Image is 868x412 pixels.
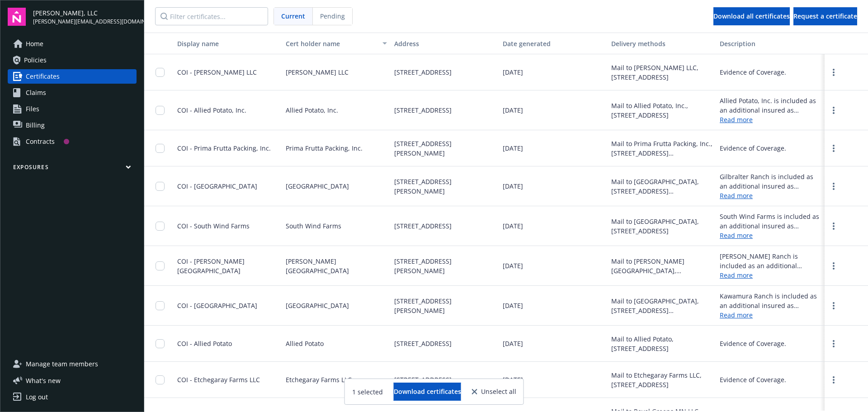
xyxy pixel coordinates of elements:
[177,301,257,310] span: COI - [GEOGRAPHIC_DATA]
[720,39,821,48] div: Description
[174,33,282,54] button: Display name
[26,118,45,133] span: Billing
[394,387,461,396] span: Download certificates
[720,291,821,310] div: Kawamura Ranch is included as an additional insured as required by a written contract with respec...
[177,182,257,190] span: COI - [GEOGRAPHIC_DATA]
[503,375,523,384] span: [DATE]
[611,101,712,120] div: Mail to Allied Potato, Inc., [STREET_ADDRESS]
[286,105,338,115] span: Allied Potato, Inc.
[503,339,523,348] span: [DATE]
[394,67,452,77] span: [STREET_ADDRESS]
[608,33,716,54] button: Delivery methods
[177,144,271,152] span: COI - Prima Frutta Packing, Inc.
[8,118,137,133] a: Billing
[26,85,46,100] span: Claims
[720,231,821,240] a: Read more
[8,85,137,100] a: Claims
[720,115,821,124] a: Read more
[720,191,821,200] a: Read more
[33,8,137,18] span: [PERSON_NAME], LLC
[720,212,821,231] div: South Wind Farms is included as an additional insured as required by a written contract with resp...
[33,8,137,26] button: [PERSON_NAME], LLC[PERSON_NAME][EMAIL_ADDRESS][DOMAIN_NAME]
[720,96,821,115] div: Allied Potato, Inc. is included as an additional insured as required by a written contract with r...
[716,33,825,54] button: Description
[394,139,495,158] span: [STREET_ADDRESS][PERSON_NAME]
[503,67,523,77] span: [DATE]
[286,375,352,384] span: Etchegaray Farms LLC
[286,339,324,348] span: Allied Potato
[26,69,60,84] span: Certificates
[26,376,61,385] span: What ' s new
[611,256,712,275] div: Mail to [PERSON_NAME][GEOGRAPHIC_DATA], [STREET_ADDRESS][PERSON_NAME]
[611,296,712,315] div: Mail to [GEOGRAPHIC_DATA], [STREET_ADDRESS][PERSON_NAME]
[8,134,137,149] a: Contracts
[156,68,165,77] input: Toggle Row Selected
[499,33,608,54] button: Date generated
[828,300,839,311] a: more
[793,12,857,20] span: Request a certificate
[286,221,341,231] span: South Wind Farms
[503,39,604,48] div: Date generated
[177,106,246,114] span: COI - Allied Potato, Inc.
[828,67,839,78] a: more
[286,181,349,191] span: [GEOGRAPHIC_DATA]
[313,8,352,25] span: Pending
[394,105,452,115] span: [STREET_ADDRESS]
[8,376,75,385] button: What's new
[8,69,137,84] a: Certificates
[720,67,786,77] div: Evidence of Coverage.
[503,181,523,191] span: [DATE]
[281,11,305,21] span: Current
[156,106,165,115] input: Toggle Row Selected
[481,388,516,395] span: Unselect all
[611,370,712,389] div: Mail to Etchegaray Farms LLC, [STREET_ADDRESS]
[394,375,452,384] span: [STREET_ADDRESS]
[394,177,495,196] span: [STREET_ADDRESS][PERSON_NAME]
[8,37,137,51] a: Home
[24,53,47,67] span: Policies
[177,375,260,384] span: COI - Etchegaray Farms LLC
[394,383,461,401] button: Download certificates
[286,301,349,310] span: [GEOGRAPHIC_DATA]
[394,221,452,231] span: [STREET_ADDRESS]
[394,39,495,48] div: Address
[828,143,839,154] a: more
[611,334,712,353] div: Mail to Allied Potato, [STREET_ADDRESS]
[156,222,165,231] input: Toggle Row Selected
[286,67,349,77] span: [PERSON_NAME] LLC
[156,261,165,270] input: Toggle Row Selected
[8,8,26,26] img: navigator-logo.svg
[8,53,137,67] a: Policies
[611,177,712,196] div: Mail to [GEOGRAPHIC_DATA], [STREET_ADDRESS][PERSON_NAME]
[8,357,137,371] a: Manage team members
[33,18,137,26] span: [PERSON_NAME][EMAIL_ADDRESS][DOMAIN_NAME]
[720,310,821,320] a: Read more
[352,387,383,397] span: 1 selected
[155,7,268,25] input: Filter certificates...
[286,256,387,275] span: [PERSON_NAME][GEOGRAPHIC_DATA]
[177,68,257,76] span: COI - [PERSON_NAME] LLC
[177,39,278,48] div: Display name
[177,339,232,348] span: COI - Allied Potato
[828,338,839,349] a: more
[611,139,712,158] div: Mail to Prima Frutta Packing, Inc., [STREET_ADDRESS][PERSON_NAME]
[26,390,48,404] div: Log out
[720,143,786,153] div: Evidence of Coverage.
[394,256,495,275] span: [STREET_ADDRESS][PERSON_NAME]
[472,383,516,401] button: Unselect all
[828,374,839,385] a: more
[394,339,452,348] span: [STREET_ADDRESS]
[503,261,523,270] span: [DATE]
[503,301,523,310] span: [DATE]
[177,257,245,275] span: COI - [PERSON_NAME][GEOGRAPHIC_DATA]
[156,144,165,153] input: Toggle Row Selected
[320,11,345,21] span: Pending
[8,102,137,116] a: Files
[156,375,165,384] input: Toggle Row Selected
[26,357,98,371] span: Manage team members
[156,301,165,310] input: Toggle Row Selected
[503,143,523,153] span: [DATE]
[286,143,363,153] span: Prima Frutta Packing, Inc.
[713,8,790,25] div: Download all certificates
[828,105,839,116] a: more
